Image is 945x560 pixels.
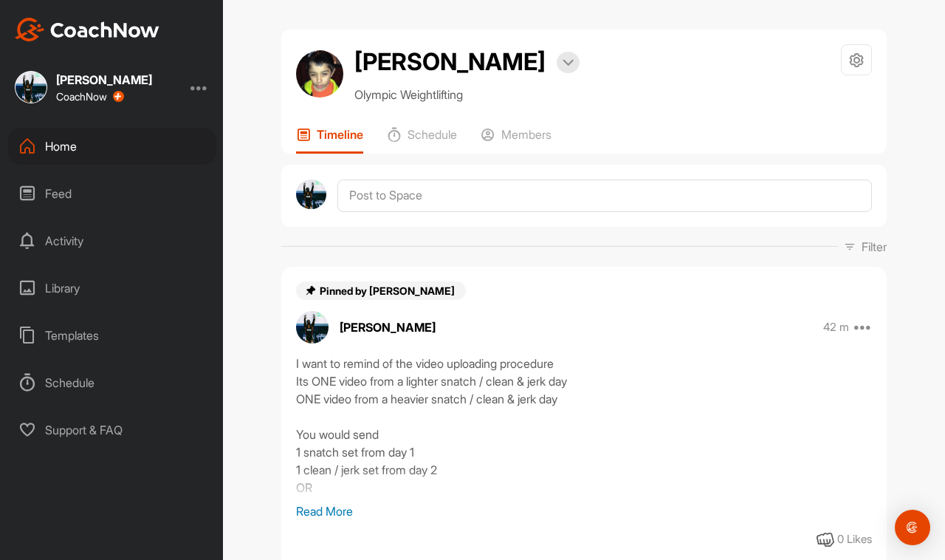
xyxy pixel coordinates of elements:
p: Read More [296,502,872,520]
img: square_bbf18832a8e853abb003d0da2e2b2533.jpg [15,71,47,103]
img: pin [305,284,317,296]
p: Members [501,127,551,142]
div: [PERSON_NAME] [56,74,152,86]
div: CoachNow [56,91,124,103]
img: avatar [296,180,326,210]
div: Schedule [8,364,216,401]
p: [PERSON_NAME] [340,318,436,336]
div: Home [8,128,216,165]
p: Olympic Weightlifting [354,86,580,103]
div: Activity [8,222,216,259]
div: I want to remind of the video uploading procedure Its ONE video from a lighter snatch / clean & j... [296,355,872,502]
img: avatar [296,311,329,344]
div: Templates [8,317,216,354]
p: Schedule [408,127,457,142]
p: Timeline [317,127,363,142]
div: Library [8,270,216,307]
div: Feed [8,175,216,212]
div: Support & FAQ [8,412,216,448]
img: CoachNow [15,18,159,41]
img: arrow-down [563,59,574,66]
div: Open Intercom Messenger [895,510,930,545]
h2: [PERSON_NAME] [354,44,546,80]
p: 42 m [823,320,849,335]
div: 0 Likes [837,531,872,548]
p: Filter [862,238,887,256]
img: avatar [296,50,343,98]
span: Pinned by [PERSON_NAME] [320,284,457,297]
